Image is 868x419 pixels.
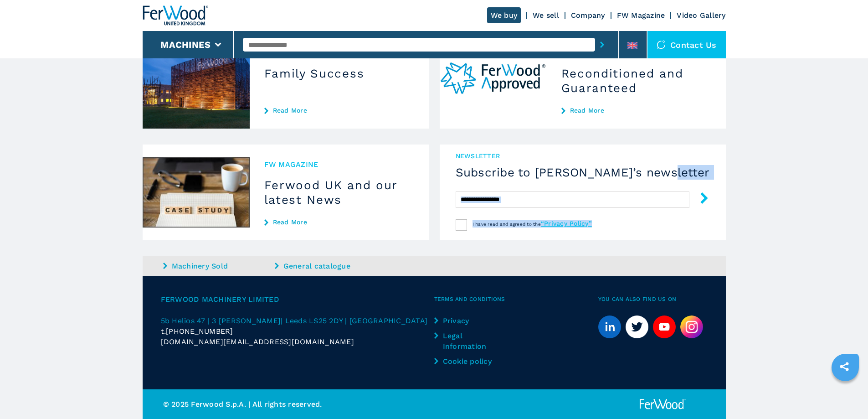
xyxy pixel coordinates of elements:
[434,294,598,305] span: Terms and Conditions
[163,261,272,271] a: Machinery Sold
[143,5,208,26] img: Ferwood
[434,331,498,352] a: Legal Information
[598,294,708,305] span: You can also find us on
[829,378,861,412] iframe: Chat
[598,316,621,338] a: linkedin
[487,7,521,23] a: We buy
[160,39,211,50] button: Machines
[161,316,281,325] span: 5b Helios 47 | 3 [PERSON_NAME]
[434,356,498,367] a: Cookie policy
[434,316,498,326] a: Privacy
[456,165,710,180] h4: Subscribe to [PERSON_NAME]’s newsletter
[264,107,414,114] a: Read More
[595,34,609,55] button: submit-button
[473,222,592,227] span: I have read and agreed to the
[833,355,856,378] a: sharethis
[689,189,710,210] button: submit-button
[440,33,547,129] img: Reconditioned and Guaranteed
[143,33,250,129] img: Family Success
[161,316,434,326] a: 5b Helios 47 | 3 [PERSON_NAME]| Leeds LS25 2DY | [GEOGRAPHIC_DATA]
[264,178,414,207] h3: Ferwood UK and our latest News
[166,326,233,336] span: [PHONE_NUMBER]
[264,159,414,170] span: FW MAGAZINE
[617,11,665,20] a: FW Magazine
[163,399,434,409] p: © 2025 Ferwood S.p.A. | All rights reserved.
[264,66,414,81] h3: Family Success
[561,107,711,114] a: Read More
[571,11,605,20] a: Company
[281,316,427,325] span: | Leeds LS25 2DY | [GEOGRAPHIC_DATA]
[647,31,726,58] div: Contact us
[638,398,687,410] img: Ferwood
[541,220,592,227] a: “Privacy Policy”
[161,336,354,347] span: [DOMAIN_NAME][EMAIL_ADDRESS][DOMAIN_NAME]
[143,145,250,240] img: Ferwood UK and our latest News
[275,261,384,271] a: General catalogue
[533,11,559,20] a: We sell
[264,218,414,226] a: Read More
[456,151,710,160] span: newsletter
[161,294,434,305] span: Ferwood Machinery Limited
[626,316,648,338] a: twitter
[680,316,703,338] img: Instagram
[657,40,666,49] img: Contact us
[677,11,725,20] a: Video Gallery
[653,316,676,338] a: youtube
[161,326,434,336] div: t.
[561,66,711,95] h3: Reconditioned and Guaranteed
